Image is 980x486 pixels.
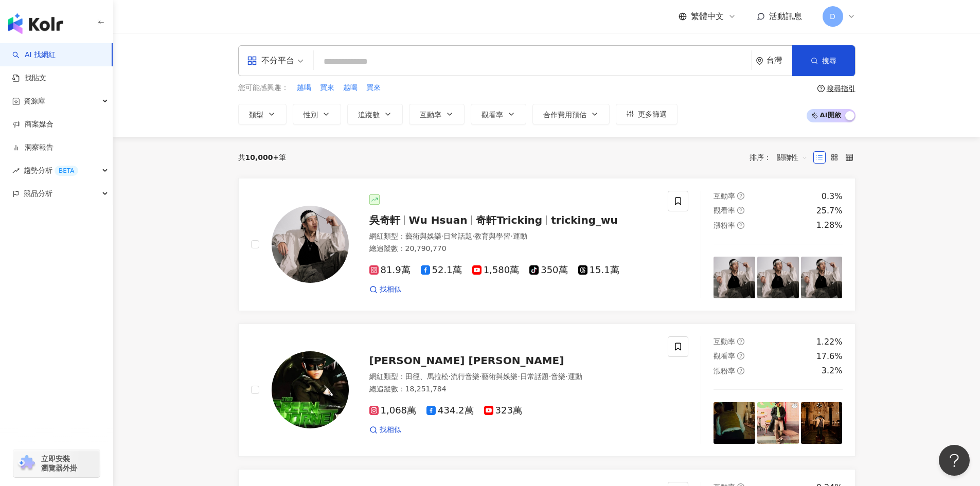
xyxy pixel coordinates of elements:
[409,104,465,124] button: 互動率
[757,402,799,444] img: post-image
[714,402,755,444] img: post-image
[816,205,843,217] div: 25.7%
[472,265,520,276] span: 1,580萬
[369,244,656,254] div: 總追蹤數 ： 20,790,770
[529,265,567,276] span: 350萬
[830,11,835,22] span: D
[238,178,856,311] a: KOL Avatar吳奇軒Wu Hsuan奇軒Trickingtricking_wu網紅類型：藝術與娛樂·日常話題·教育與學習·運動總追蹤數：20,790,77081.9萬52.1萬1,580萬...
[24,182,52,205] span: 競品分析
[551,372,565,381] span: 音樂
[484,405,522,416] span: 323萬
[16,455,37,472] img: chrome extension
[510,232,512,240] span: ·
[369,372,656,382] div: 網紅類型 ：
[238,104,287,124] button: 類型
[476,214,542,226] span: 奇軒Tricking
[714,337,735,346] span: 互動率
[578,265,619,276] span: 15.1萬
[769,11,802,21] span: 活動訊息
[369,354,564,367] span: [PERSON_NAME] [PERSON_NAME]
[750,149,813,166] div: 排序：
[822,191,843,202] div: 0.3%
[296,82,312,94] button: 越喝
[293,104,341,124] button: 性別
[565,372,567,381] span: ·
[366,82,381,94] button: 買來
[369,214,400,226] span: 吳奇軒
[24,159,78,182] span: 趨勢分析
[737,352,744,359] span: question-circle
[801,257,843,298] img: post-image
[638,110,667,118] span: 更多篩選
[41,454,77,473] span: 立即安裝 瀏覽器外掛
[369,405,417,416] span: 1,068萬
[822,365,843,376] div: 3.2%
[247,52,294,69] div: 不分平台
[12,50,56,60] a: searchAI 找網紅
[238,153,287,161] div: 共 筆
[238,83,289,93] span: 您可能感興趣：
[319,82,335,94] button: 買來
[24,89,45,113] span: 資源庫
[451,372,479,381] span: 流行音樂
[816,351,843,362] div: 17.6%
[714,367,735,375] span: 漲粉率
[343,82,358,94] button: 越喝
[767,56,792,65] div: 台灣
[737,192,744,200] span: question-circle
[297,83,311,93] span: 越喝
[12,142,54,153] a: 洞察報告
[405,372,449,381] span: 田徑、馬拉松
[816,220,843,231] div: 1.28%
[792,45,855,76] button: 搜尋
[13,449,100,477] a: chrome extension立即安裝 瀏覽器外掛
[12,167,20,174] span: rise
[409,214,468,226] span: Wu Hsuan
[816,336,843,348] div: 1.22%
[426,405,474,416] span: 434.2萬
[714,192,735,200] span: 互動率
[247,56,257,66] span: appstore
[822,57,836,65] span: 搜尋
[238,323,856,457] a: KOL Avatar[PERSON_NAME] [PERSON_NAME]網紅類型：田徑、馬拉松·流行音樂·藝術與娛樂·日常話題·音樂·運動總追蹤數：18,251,7841,068萬434.2萬...
[249,111,263,119] span: 類型
[817,85,825,92] span: question-circle
[518,372,520,381] span: ·
[245,153,279,161] span: 10,000+
[272,351,349,428] img: KOL Avatar
[12,73,46,83] a: 找貼文
[737,367,744,374] span: question-circle
[380,425,401,435] span: 找相似
[12,119,54,130] a: 商案媒合
[737,222,744,229] span: question-circle
[714,206,735,214] span: 觀看率
[939,445,970,476] iframe: Help Scout Beacon - Open
[366,83,381,93] span: 買來
[369,425,401,435] a: 找相似
[532,104,610,124] button: 合作費用預估
[551,214,618,226] span: tricking_wu
[347,104,403,124] button: 追蹤數
[55,166,78,176] div: BETA
[714,352,735,360] span: 觀看率
[737,207,744,214] span: question-circle
[420,111,441,119] span: 互動率
[369,384,656,394] div: 總追蹤數 ： 18,251,784
[520,372,549,381] span: 日常話題
[479,372,482,381] span: ·
[691,11,724,22] span: 繁體中文
[380,284,401,295] span: 找相似
[543,111,586,119] span: 合作費用預估
[343,83,358,93] span: 越喝
[482,111,503,119] span: 觀看率
[369,265,411,276] span: 81.9萬
[482,372,518,381] span: 藝術與娛樂
[474,232,510,240] span: 教育與學習
[320,83,334,93] span: 買來
[616,104,678,124] button: 更多篩選
[513,232,527,240] span: 運動
[441,232,443,240] span: ·
[801,402,843,444] img: post-image
[472,232,474,240] span: ·
[549,372,551,381] span: ·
